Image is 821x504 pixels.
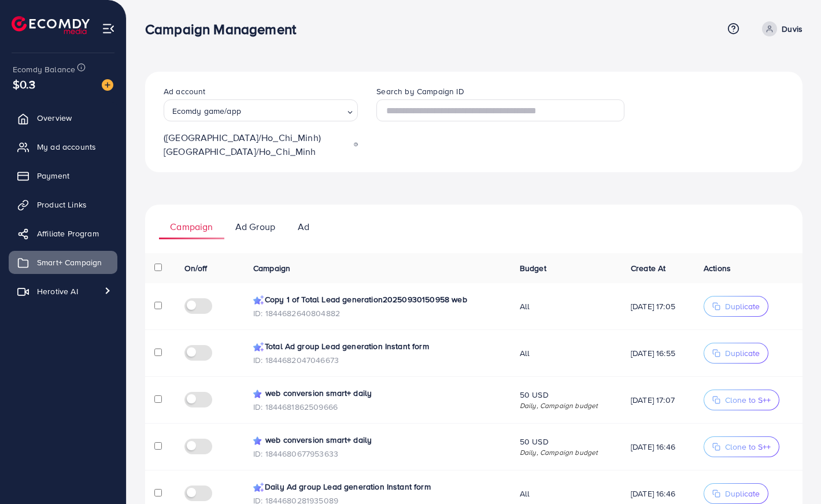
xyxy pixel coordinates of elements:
[37,286,78,297] span: Herotive AI
[704,483,768,504] button: Duplicate
[704,262,731,274] span: Actions
[253,339,501,353] p: Total Ad group Lead generation Instant form
[520,488,612,499] span: All
[725,441,771,453] span: Clone to S++
[9,106,117,129] a: Overview
[782,22,802,36] p: Duvis
[253,483,264,493] img: campaign smart+
[253,353,501,367] p: ID: 1844682047046673
[704,436,779,457] button: Clone to S++
[520,262,546,274] span: Budget
[725,394,771,406] span: Clone to S++
[145,21,305,38] h3: Campaign Management
[757,21,802,36] a: Duvis
[631,394,685,406] span: [DATE] 17:07
[253,262,290,274] span: Campaign
[253,400,501,414] p: ID: 1844681862509666
[253,342,264,353] img: campaign smart+
[520,301,612,312] span: All
[772,452,812,495] iframe: Chat
[253,386,501,400] p: web conversion smart+ daily
[253,480,501,494] p: Daily Ad group Lead generation Instant form
[244,103,343,118] input: Search for option
[704,343,768,364] button: Duplicate
[631,347,685,359] span: [DATE] 16:55
[102,22,115,35] img: menu
[164,99,358,121] div: Search for option
[164,86,206,97] label: Ad account
[253,295,264,306] img: campaign smart+
[37,170,69,181] span: Payment
[631,301,685,312] span: [DATE] 17:05
[520,347,612,359] span: All
[184,262,208,274] span: On/off
[102,79,113,91] img: image
[13,76,36,92] span: $0.3
[9,280,117,303] a: Herotive AI
[298,220,309,234] p: Ad
[704,390,779,410] button: Clone to S++
[170,220,213,234] p: Campaign
[13,64,75,75] span: Ecomdy Balance
[235,220,275,234] p: Ad Group
[164,131,358,158] p: ([GEOGRAPHIC_DATA]/Ho_Chi_Minh) [GEOGRAPHIC_DATA]/Ho_Chi_Minh
[704,296,768,317] button: Duplicate
[376,86,464,97] label: Search by Campaign ID
[631,262,665,274] span: Create At
[9,164,117,187] a: Payment
[725,347,760,359] span: Duplicate
[631,488,685,499] span: [DATE] 16:46
[12,16,90,34] img: logo
[37,257,102,268] span: Smart+ Campaign
[725,301,760,312] span: Duplicate
[520,389,612,401] span: 50 USD
[37,141,96,153] span: My ad accounts
[253,306,501,320] p: ID: 1844682640804882
[253,388,264,399] img: campaign smart+
[37,228,99,239] span: Affiliate Program
[9,193,117,216] a: Product Links
[37,112,72,124] span: Overview
[9,135,117,158] a: My ad accounts
[170,103,243,118] span: Ecomdy game/app
[253,447,501,461] p: ID: 1844680677953633
[9,222,117,245] a: Affiliate Program
[520,401,612,410] span: Daily, Campaign budget
[725,488,760,499] span: Duplicate
[9,251,117,274] a: Smart+ Campaign
[631,441,685,453] span: [DATE] 16:46
[520,447,612,457] span: Daily, Campaign budget
[253,433,501,447] p: web conversion smart+ daily
[37,199,87,210] span: Product Links
[520,436,612,447] span: 50 USD
[253,435,264,446] img: campaign smart+
[253,292,501,306] p: Copy 1 of Total Lead generation20250930150958 web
